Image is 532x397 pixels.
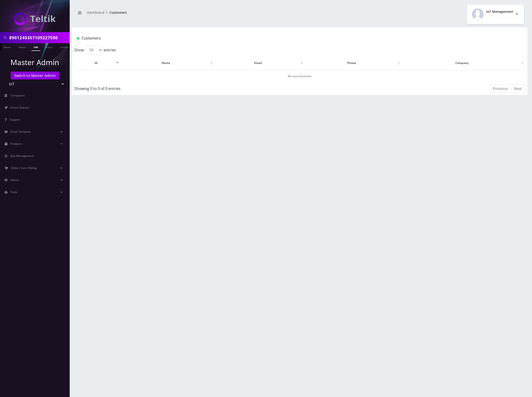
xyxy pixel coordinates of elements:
a: Name [16,43,28,50]
img: IoT [14,13,56,25]
span: Tools [10,190,17,194]
a: Dashboard [87,10,104,15]
a: Next [511,84,525,93]
select: Showentries [85,46,102,54]
a: Company [58,43,73,50]
span: Ban Management [10,154,34,158]
th: Phone: activate to sort column ascending [305,56,401,70]
span: Admin [10,178,19,182]
h2: IoT Management [486,10,513,14]
a: Previous [490,84,511,93]
li: Customers [104,10,127,15]
button: IoT Management [467,5,524,24]
label: Show entries [74,46,116,54]
h1: Customers [77,36,447,40]
span: Support [10,118,20,122]
span: Email Template [10,130,31,134]
span: Action Queues [10,106,29,109]
th: Email: activate to sort column ascending [214,56,304,70]
a: Switch to Master Admin [11,72,59,79]
th: ID: activate to sort column descending [75,56,120,70]
td: No record present [75,70,525,82]
span: Products [10,142,22,146]
a: Email [43,43,55,50]
span: Order / Cart / Billing [11,166,37,170]
div: Showing 0 to 0 of 0 entries [74,84,259,91]
th: Name: activate to sort column ascending [120,56,214,70]
nav: breadcrumb [76,8,296,21]
span: Companies [10,93,25,97]
a: Phone [1,43,13,50]
input: Search in Company [9,33,69,42]
th: Company: activate to sort column ascending [402,56,525,70]
a: SIM [31,43,40,51]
